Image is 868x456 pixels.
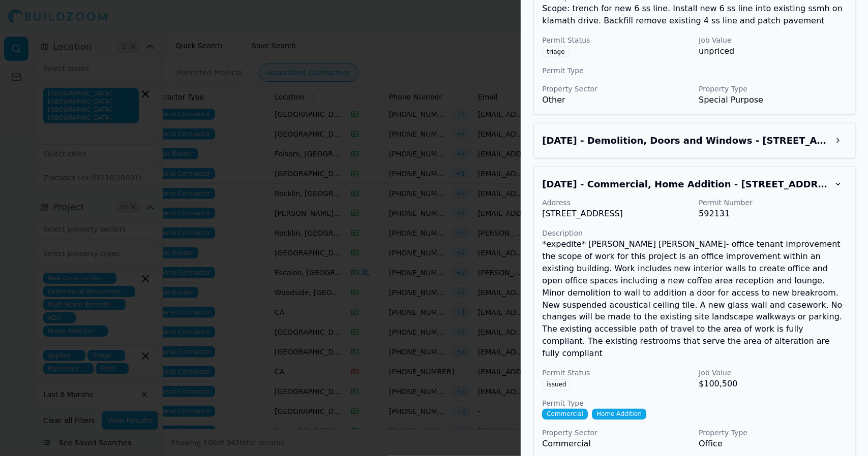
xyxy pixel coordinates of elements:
[542,208,691,220] p: [STREET_ADDRESS]
[542,428,691,438] p: Property Sector
[542,368,691,378] p: Permit Status
[542,3,847,27] p: Scope: trench for new 6 ss line. Install new 6 ss line into existing ssmh on klamath drive. Backf...
[542,238,847,360] p: *expedite* [PERSON_NAME] [PERSON_NAME]- office tenant improvement the scope of work for this proj...
[542,134,829,148] h3: Jun 4, 2025 - Demolition, Doors and Windows - 7800 Shelborne Dr, Granite Bay, CA, 95746
[542,228,847,238] p: Description
[542,198,691,208] p: Address
[542,177,829,191] h3: May 7, 2025 - Commercial, Home Addition - 3343 Capital Center Dr, Rancho Cordova, CA, 95670
[699,378,847,390] p: $100,500
[699,84,847,94] p: Property Type
[542,409,588,420] span: Commercial
[592,409,646,420] span: Home Addition
[699,94,847,106] p: Special Purpose
[542,84,691,94] p: Property Sector
[699,438,847,450] p: Office
[699,198,847,208] p: Permit Number
[699,45,847,57] p: unpriced
[542,399,847,409] p: Permit Type
[699,368,847,378] p: Job Value
[699,428,847,438] p: Property Type
[542,438,691,450] p: Commercial
[542,379,571,390] span: issued
[542,46,569,57] span: triage
[542,66,847,76] p: Permit Type
[542,35,691,45] p: Permit Status
[542,94,691,106] p: Other
[699,35,847,45] p: Job Value
[699,208,847,220] p: 592131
